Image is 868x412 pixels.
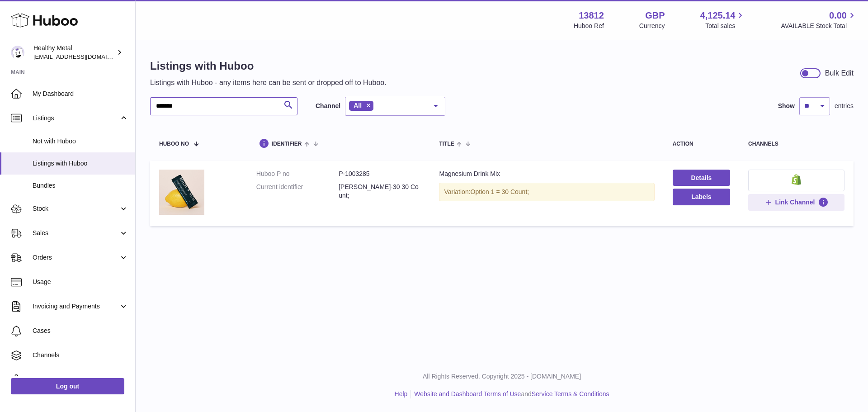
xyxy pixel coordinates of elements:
div: channels [748,141,844,147]
span: My Dashboard [33,90,128,98]
div: Bulk Edit [825,68,854,78]
a: Website and Dashboard Terms of Use [414,390,521,398]
strong: GBP [645,9,665,22]
a: 0.00 AVAILABLE Stock Total [781,9,857,30]
span: [EMAIL_ADDRESS][DOMAIN_NAME] [33,53,133,60]
span: Orders [33,253,119,262]
span: Not with Huboo [33,137,128,146]
span: Option 1 = 30 Count; [471,188,529,195]
span: Huboo no [159,141,189,147]
span: Sales [33,229,119,237]
div: Healthy Metal [33,44,115,61]
span: Settings [33,375,128,384]
span: Listings with Huboo [33,159,128,168]
label: Show [778,102,795,110]
img: internalAdmin-13812@internal.huboo.com [11,46,24,59]
span: Invoicing and Payments [33,302,119,311]
button: Labels [673,189,730,205]
a: Help [395,390,408,398]
span: Listings [33,114,119,123]
span: Total sales [705,22,745,30]
dt: Huboo P no [256,170,339,178]
div: Currency [639,22,665,30]
span: title [439,141,454,147]
li: and [411,390,609,398]
span: 0.00 [829,9,847,22]
span: Stock [33,204,119,213]
span: entries [835,102,854,110]
div: Variation: [439,183,654,201]
span: Link Channel [775,198,815,206]
h1: Listings with Huboo [150,59,387,73]
dd: P-1003285 [339,170,421,178]
a: 4,125.14 Total sales [700,9,746,30]
span: Usage [33,278,128,286]
div: action [673,141,730,147]
span: All [354,102,362,109]
label: Channel [316,102,340,110]
span: Cases [33,327,128,335]
img: Magnesium Drink Mix [159,170,204,215]
a: Service Terms & Conditions [532,390,609,398]
span: AVAILABLE Stock Total [781,22,857,30]
p: Listings with Huboo - any items here can be sent or dropped off to Huboo. [150,78,387,88]
div: Magnesium Drink Mix [439,170,654,178]
a: Details [673,170,730,186]
strong: 13812 [579,9,604,22]
dt: Current identifier [256,183,339,200]
img: shopify-small.png [792,174,801,185]
a: Log out [11,378,124,394]
p: All Rights Reserved. Copyright 2025 - [DOMAIN_NAME] [143,372,861,381]
button: Link Channel [748,194,844,210]
dd: [PERSON_NAME]-30 30 Count; [339,183,421,200]
span: Channels [33,351,128,360]
span: 4,125.14 [700,9,736,22]
div: Huboo Ref [574,22,604,30]
span: identifier [272,141,302,147]
span: Bundles [33,181,128,190]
